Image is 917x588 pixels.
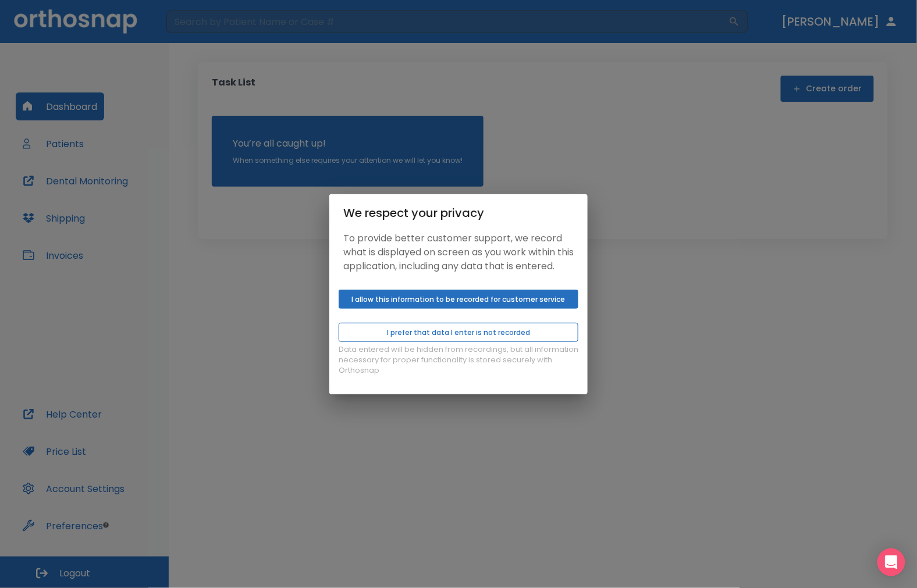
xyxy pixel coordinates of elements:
[339,290,578,309] button: I allow this information to be recorded for customer service
[877,548,905,576] div: Open Intercom Messenger
[343,204,574,222] div: We respect your privacy
[343,231,574,273] p: To provide better customer support, we record what is displayed on screen as you work within this...
[339,323,578,342] button: I prefer that data I enter is not recorded
[339,344,578,376] p: Data entered will be hidden from recordings, but all information necessary for proper functionali...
